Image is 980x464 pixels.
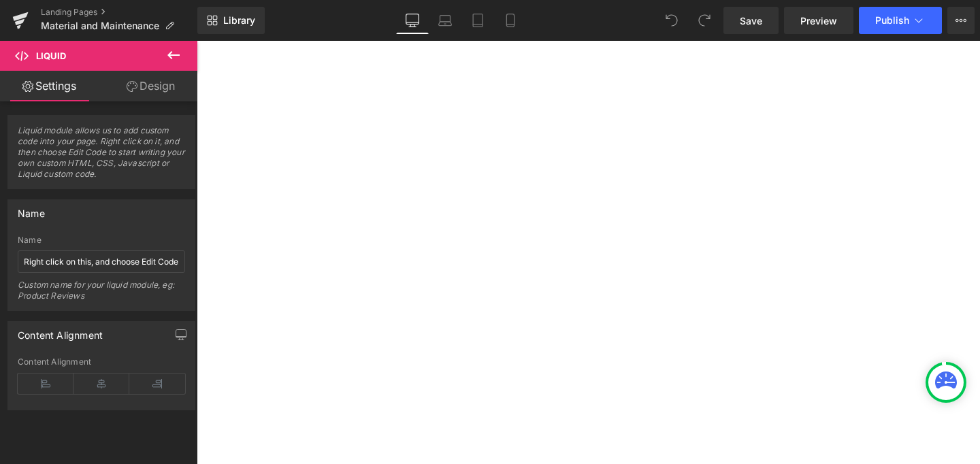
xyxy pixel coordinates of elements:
[461,7,494,34] a: Tablet
[429,7,461,34] a: Laptop
[41,20,159,31] span: Material and Maintenance
[41,7,197,18] a: Landing Pages
[18,125,185,188] span: Liquid module allows us to add custom code into your page. Right click on it, and then choose Edi...
[18,200,45,219] div: Name
[396,7,429,34] a: Desktop
[36,50,66,61] span: Liquid
[18,357,185,367] div: Content Alignment
[800,14,837,28] span: Preview
[18,280,185,310] div: Custom name for your liquid module, eg: Product Reviews
[101,71,200,101] a: Design
[784,7,853,34] a: Preview
[740,14,762,28] span: Save
[223,14,255,27] span: Library
[18,235,185,245] div: Name
[197,7,265,34] a: New Library
[947,7,975,34] button: More
[18,322,103,341] div: Content Alignment
[494,7,527,34] a: Mobile
[859,7,942,34] button: Publish
[658,7,685,34] button: Undo
[691,7,718,34] button: Redo
[875,15,909,26] span: Publish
